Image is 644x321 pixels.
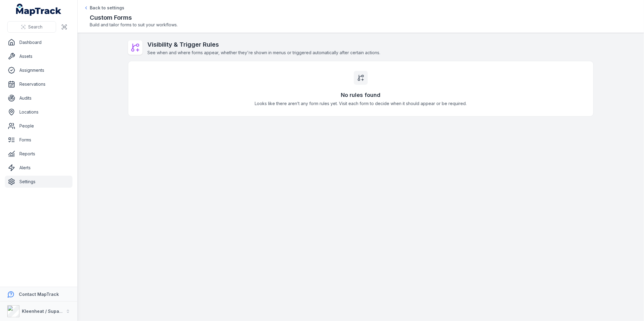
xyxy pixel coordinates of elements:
button: Search [7,21,56,33]
a: Back to settings [84,5,124,11]
span: Looks like there aren’t any form rules yet. Visit each form to decide when it should appear or be... [255,101,467,107]
h2: Visibility & Trigger Rules [147,40,380,49]
a: Audits [5,92,72,104]
span: Back to settings [90,5,124,11]
span: See when and where forms appear, whether they're shown in menus or triggered automatically after ... [147,50,380,55]
a: Alerts [5,162,72,174]
a: Dashboard [5,36,72,48]
a: Locations [5,106,72,118]
h3: No rules found [341,91,381,99]
strong: Kleenheat / Supagas [22,309,67,314]
span: Build and tailor forms to suit your workflows. [90,22,632,28]
strong: Contact MapTrack [19,292,59,297]
a: MapTrack [16,4,62,16]
a: Assignments [5,64,72,76]
h2: Custom Forms [90,13,632,22]
a: Assets [5,50,72,62]
a: Reservations [5,78,72,90]
a: Reports [5,148,72,160]
a: Settings [5,176,72,188]
a: Forms [5,134,72,146]
span: Search [28,24,42,30]
a: People [5,120,72,132]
